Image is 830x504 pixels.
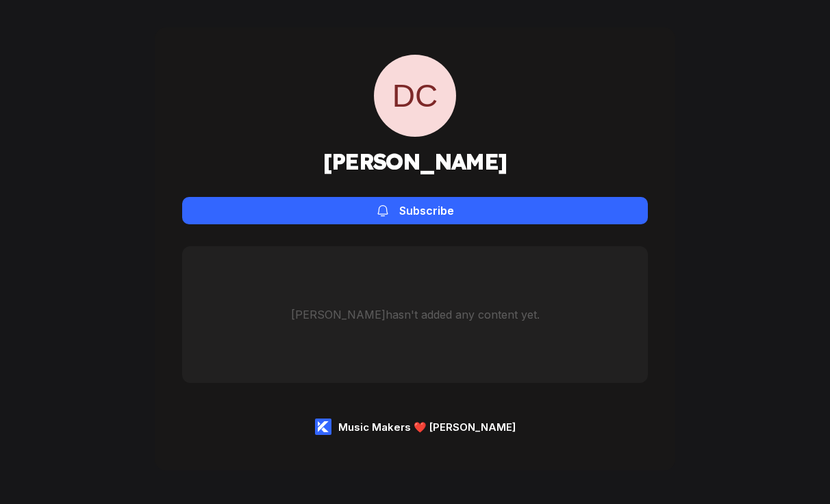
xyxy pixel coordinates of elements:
h1: [PERSON_NAME] [323,148,507,175]
div: [PERSON_NAME] hasn't added any content yet. [291,308,540,321]
span: DC [374,55,456,137]
button: Subscribe [182,197,648,224]
div: Music Makers ❤️ [PERSON_NAME] [338,421,516,434]
div: Daniel Carter [374,55,456,137]
div: Subscribe [399,204,454,217]
a: Music Makers ❤️ [PERSON_NAME] [315,419,516,435]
